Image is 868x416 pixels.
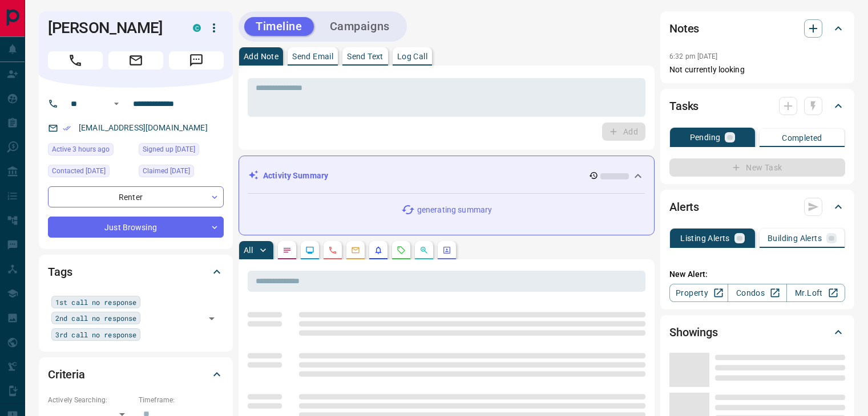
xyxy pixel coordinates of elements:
p: 6:32 pm [DATE] [669,52,718,60]
span: Contacted [DATE] [52,165,106,177]
p: Pending [690,133,721,141]
span: 1st call no response [55,296,136,308]
svg: Notes [282,246,292,255]
div: Alerts [669,193,845,221]
h1: [PERSON_NAME] [48,19,176,37]
p: Log Call [397,52,427,60]
div: condos.ca [193,24,201,32]
h2: Showings [669,323,718,341]
svg: Opportunities [419,246,429,255]
span: 2nd call no response [55,312,136,324]
button: Open [204,311,220,327]
div: Tue Sep 26 2023 [139,165,224,181]
div: Renter [48,186,224,207]
div: Notes [669,15,845,42]
h2: Criteria [48,365,85,384]
div: Wed Sep 28 2016 [139,143,224,159]
a: [EMAIL_ADDRESS][DOMAIN_NAME] [79,123,208,132]
p: Building Alerts [768,234,822,242]
div: Activity Summary [248,165,645,186]
p: New Alert: [669,268,845,280]
div: Tue Oct 14 2025 [48,143,133,159]
p: Activity Summary [263,170,328,182]
svg: Lead Browsing Activity [305,246,314,255]
p: Completed [782,134,822,142]
div: Tasks [669,92,845,120]
div: Showings [669,319,845,346]
svg: Agent Actions [442,246,451,255]
div: Tue Jan 09 2024 [48,165,133,181]
p: Actively Searching: [48,395,133,405]
span: Active 3 hours ago [52,144,110,155]
p: All [244,246,253,254]
h2: Alerts [669,198,699,216]
div: Just Browsing [48,217,224,238]
svg: Emails [351,246,360,255]
h2: Notes [669,19,699,38]
span: Message [169,51,224,70]
p: Listing Alerts [680,234,730,242]
a: Mr.Loft [786,284,845,302]
svg: Email Verified [63,124,71,132]
button: Timeline [244,17,314,36]
button: Campaigns [318,17,401,36]
svg: Calls [328,246,337,255]
h2: Tasks [669,97,699,115]
p: Send Email [292,52,333,60]
span: Email [108,51,163,70]
div: Tags [48,258,224,286]
p: Timeframe: [139,395,224,405]
p: Not currently looking [669,64,845,76]
p: generating summary [417,204,492,216]
span: Call [48,51,103,70]
span: Signed up [DATE] [143,144,195,155]
svg: Requests [397,246,406,255]
span: Claimed [DATE] [143,165,190,177]
p: Add Note [244,52,278,60]
p: Send Text [347,52,383,60]
h2: Tags [48,263,72,281]
button: Open [110,97,123,111]
span: 3rd call no response [55,329,136,340]
a: Property [669,284,728,302]
a: Condos [728,284,786,302]
svg: Listing Alerts [374,246,383,255]
div: Criteria [48,361,224,388]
